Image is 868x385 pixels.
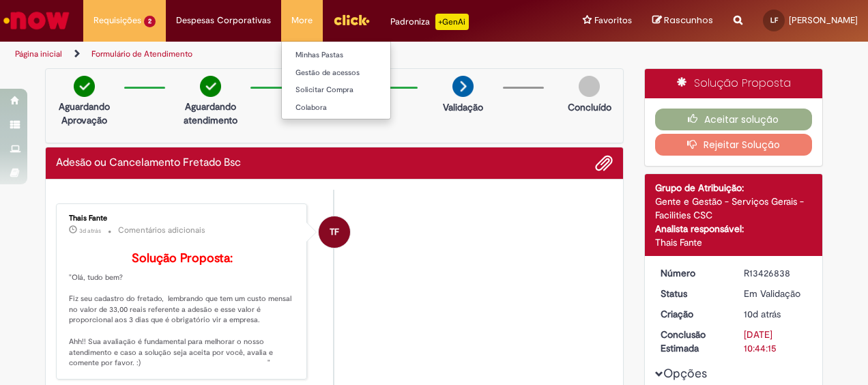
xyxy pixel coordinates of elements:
div: [DATE] 10:44:15 [744,328,807,355]
div: R13426838 [744,266,807,280]
a: Gestão de acessos [282,66,432,81]
p: +GenAi [435,14,469,30]
img: img-circle-grey.png [579,76,600,97]
dt: Número [650,266,734,280]
a: Minhas Pastas [282,48,432,63]
time: 19/08/2025 08:24:51 [744,308,781,320]
div: Em Validação [744,287,807,300]
button: Rejeitar Solução [655,134,813,156]
img: ServiceNow [1,7,72,34]
b: Solução Proposta: [132,251,233,266]
span: 2 [144,16,156,27]
span: [PERSON_NAME] [789,14,858,26]
p: Aguardando atendimento [177,100,244,127]
div: Padroniza [390,14,469,30]
small: Comentários adicionais [118,225,205,236]
dt: Criação [650,307,734,321]
span: Favoritos [594,14,632,27]
img: check-circle-green.png [74,76,95,97]
a: Colabora [282,100,432,115]
span: LF [770,16,778,25]
div: Analista responsável: [655,222,813,236]
span: Rascunhos [664,14,713,27]
p: Concluído [568,100,611,114]
dt: Conclusão Estimada [650,328,734,355]
a: Página inicial [15,48,62,59]
p: "Olá, tudo bem? Fiz seu cadastro do fretado, lembrando que tem um custo mensal no valor de 33,00 ... [69,252,296,369]
span: TF [330,216,339,248]
h2: Adesão ou Cancelamento Fretado Bsc Histórico de tíquete [56,157,241,169]
a: Formulário de Atendimento [91,48,192,59]
img: check-circle-green.png [200,76,221,97]
div: Grupo de Atribuição: [655,181,813,195]
div: Thais Fante [69,214,296,223]
time: 25/08/2025 16:04:11 [79,227,101,235]
ul: Trilhas de página [10,42,568,67]
div: Gente e Gestão - Serviços Gerais - Facilities CSC [655,195,813,222]
img: arrow-next.png [452,76,474,97]
a: Solicitar Compra [282,83,432,98]
button: Adicionar anexos [595,154,613,172]
p: Validação [443,100,483,114]
img: click_logo_yellow_360x200.png [333,10,370,30]
ul: More [281,41,391,119]
div: Thais Fante [655,236,813,249]
span: Despesas Corporativas [176,14,271,27]
span: 10d atrás [744,308,781,320]
p: Aguardando Aprovação [51,100,117,127]
button: Aceitar solução [655,109,813,130]
span: 3d atrás [79,227,101,235]
span: Requisições [93,14,141,27]
div: Solução Proposta [645,69,823,98]
dt: Status [650,287,734,300]
div: 19/08/2025 08:24:51 [744,307,807,321]
span: More [291,14,313,27]
a: Rascunhos [652,14,713,27]
div: Thais Fante [319,216,350,248]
